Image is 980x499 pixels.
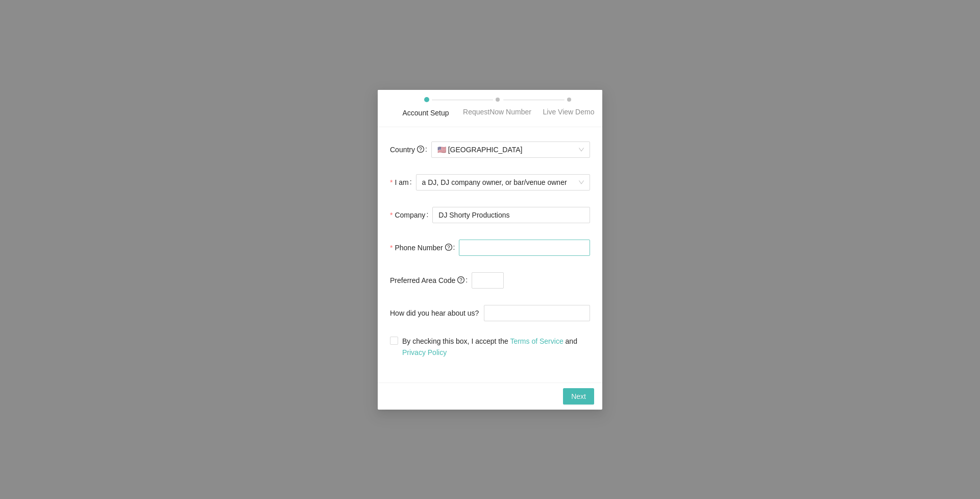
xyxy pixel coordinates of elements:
[510,337,563,345] a: Terms of Service
[432,207,590,223] input: Company
[402,348,447,357] a: Privacy Policy
[395,242,452,253] span: Phone Number
[437,146,446,154] span: 🇺🇸
[398,336,590,358] span: By checking this box, I accept the and
[484,305,590,321] input: How did you hear about us?
[417,146,424,153] span: question-circle
[437,142,584,157] span: [GEOGRAPHIC_DATA]
[422,175,584,190] span: a DJ, DJ company owner, or bar/venue owner
[390,303,484,323] label: How did you hear about us?
[543,106,595,117] div: Live View Demo
[402,107,449,118] div: Account Setup
[445,244,452,251] span: question-circle
[390,172,416,193] label: I am
[571,391,586,402] span: Next
[563,388,594,405] button: Next
[457,276,464,283] span: question-circle
[390,144,424,155] span: Country
[390,205,432,225] label: Company
[390,275,464,286] span: Preferred Area Code
[463,106,531,117] div: RequestNow Number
